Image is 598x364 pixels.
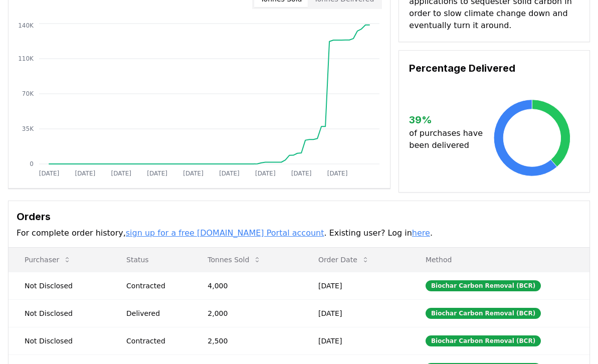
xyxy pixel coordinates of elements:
tspan: 0 [30,160,34,167]
tspan: [DATE] [291,170,312,177]
div: Biochar Carbon Removal (BCR) [426,335,541,346]
button: Order Date [310,250,377,270]
tspan: [DATE] [75,170,96,177]
tspan: 140K [18,22,34,29]
h3: 39 % [409,112,485,127]
p: Status [118,255,183,265]
td: Not Disclosed [9,327,110,354]
tspan: [DATE] [111,170,131,177]
div: Biochar Carbon Removal (BCR) [426,280,541,291]
a: sign up for a free [DOMAIN_NAME] Portal account [126,228,324,238]
tspan: [DATE] [39,170,60,177]
button: Tonnes Sold [200,250,269,270]
p: of purchases have been delivered [409,127,485,151]
td: 2,000 [191,299,302,327]
tspan: 110K [18,55,34,62]
h3: Percentage Delivered [409,61,579,76]
tspan: [DATE] [183,170,204,177]
td: 4,000 [191,272,302,299]
div: Biochar Carbon Removal (BCR) [426,308,541,319]
button: Purchaser [17,250,79,270]
div: Delivered [126,308,183,318]
td: 2,500 [191,327,302,354]
h3: Orders [17,209,581,224]
tspan: 35K [22,125,34,132]
p: Method [418,255,581,265]
tspan: [DATE] [327,170,348,177]
td: Not Disclosed [9,272,110,299]
div: Contracted [126,336,183,346]
td: Not Disclosed [9,299,110,327]
a: here [412,228,430,238]
td: [DATE] [302,272,410,299]
div: Contracted [126,281,183,291]
tspan: [DATE] [219,170,240,177]
tspan: [DATE] [255,170,276,177]
p: For complete order history, . Existing user? Log in . [17,227,581,239]
tspan: [DATE] [147,170,167,177]
td: [DATE] [302,327,410,354]
td: [DATE] [302,299,410,327]
tspan: 70K [22,90,34,97]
